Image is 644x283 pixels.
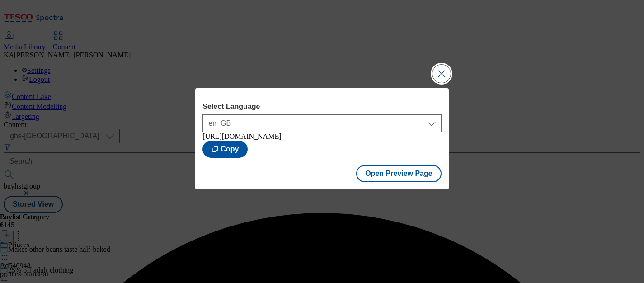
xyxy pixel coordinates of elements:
button: Close Modal [432,65,451,83]
button: Copy [202,141,248,158]
button: Open Preview Page [356,165,442,182]
div: [URL][DOMAIN_NAME] [202,132,441,141]
div: Modal [195,88,448,189]
label: Select Language [202,103,441,111]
